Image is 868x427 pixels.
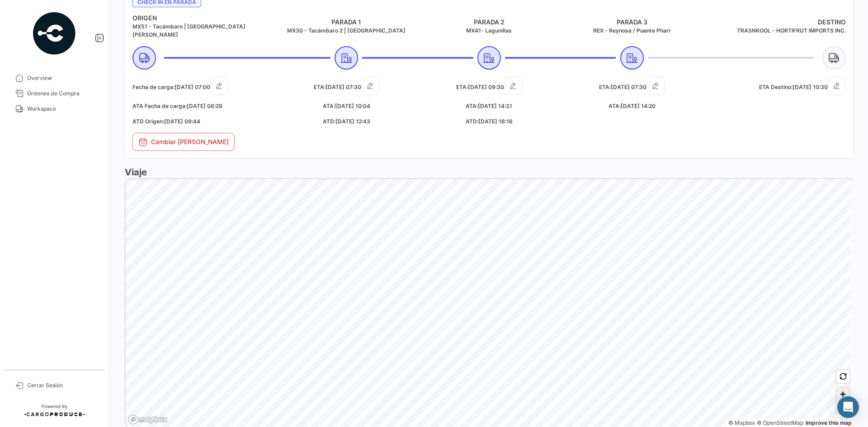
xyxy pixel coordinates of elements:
[7,70,101,86] a: Overview
[132,23,275,39] h5: MX51 - Tacámbaro | [GEOGRAPHIC_DATA][PERSON_NAME]
[418,77,561,95] h5: ETA:
[7,86,101,101] a: Órdenes de Compra
[478,103,512,109] span: [DATE] 14:31
[836,401,849,414] button: Zoom out
[837,396,859,418] div: Abrir Intercom Messenger
[836,401,849,414] span: Zoom out
[275,77,418,95] h5: ETA:
[728,419,755,426] a: Mapbox
[703,77,846,95] h5: ETA Destino:
[275,27,418,35] h5: MX30 - Tacámbaro 2 | [GEOGRAPHIC_DATA]
[561,102,703,110] h5: ATA:
[275,102,418,110] h5: ATA:
[275,18,418,27] h4: PARADA 1
[418,18,561,27] h4: PARADA 2
[621,103,656,109] span: [DATE] 14:20
[175,84,210,90] span: [DATE] 07:00
[187,103,222,109] span: [DATE] 06:29
[27,74,98,82] span: Overview
[7,101,101,117] a: Workspace
[132,102,275,110] h5: ATA Fecha de carga:
[132,14,275,23] h4: ORIGEN
[27,105,98,113] span: Workspace
[703,27,846,35] h5: TRASNKOOL - HORTIFRUT IMPORTS INC.
[27,381,98,389] span: Cerrar Sesión
[132,77,275,95] h5: Fecha de carga:
[561,27,703,35] h5: REX - Reynosa / Puente Pharr
[561,77,703,95] h5: ETA:
[703,18,846,27] h4: DESTINO
[275,117,418,126] h5: ATD:
[164,118,200,125] span: [DATE] 09:44
[32,11,77,56] img: powered-by.png
[335,118,370,125] span: [DATE] 12:43
[335,103,370,109] span: [DATE] 10:04
[125,166,854,178] h3: Viaje
[128,414,168,425] a: Mapbox logo
[806,419,852,426] a: Map feedback
[836,388,849,401] button: Zoom in
[418,117,561,126] h5: ATD:
[418,102,561,110] h5: ATA:
[132,133,235,151] button: Cambiar [PERSON_NAME]
[611,84,646,90] span: [DATE] 07:30
[793,84,828,90] span: [DATE] 10:30
[325,84,361,90] span: [DATE] 07:30
[27,89,98,98] span: Órdenes de Compra
[468,84,504,90] span: [DATE] 09:30
[478,118,513,125] span: [DATE] 18:16
[757,419,803,426] a: OpenStreetMap
[561,18,703,27] h4: PARADA 3
[418,27,561,35] h5: MX41- Lagunillas
[132,117,275,126] h5: ATD Origen:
